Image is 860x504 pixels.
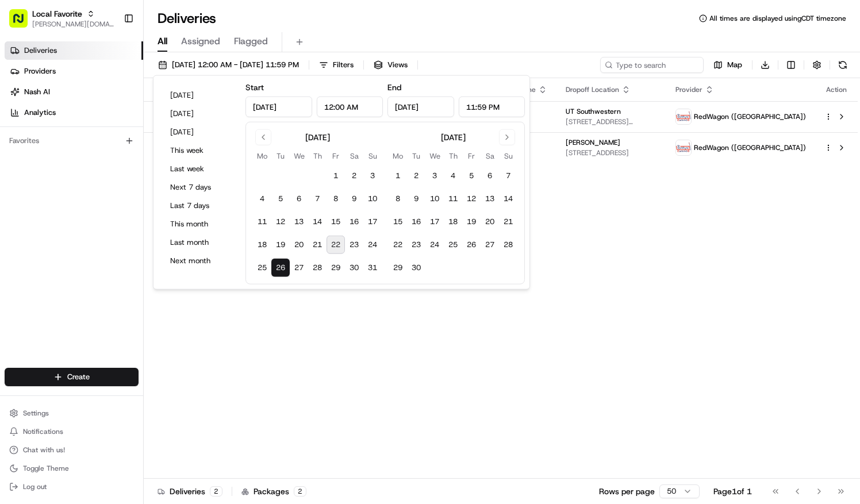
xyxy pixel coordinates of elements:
[24,87,50,97] span: Nash AI
[713,486,752,497] div: Page 1 of 1
[5,479,139,495] button: Log out
[600,57,704,73] input: Type to search
[308,213,327,231] button: 14
[499,129,515,145] button: Go to next month
[363,259,382,277] button: 31
[389,259,407,277] button: 29
[481,236,499,254] button: 27
[599,486,655,497] p: Rows per page
[327,236,345,254] button: 22
[345,167,363,185] button: 2
[308,259,327,277] button: 28
[363,213,382,231] button: 17
[566,85,619,94] span: Dropoff Location
[5,41,143,60] a: Deliveries
[172,60,299,70] span: [DATE] 12:00 AM - [DATE] 11:59 PM
[5,83,143,101] a: Nash AI
[158,9,216,28] h1: Deliveries
[245,82,264,93] label: Start
[389,236,407,254] button: 22
[425,150,444,162] th: Wednesday
[566,148,657,157] span: [STREET_ADDRESS]
[165,198,234,214] button: Last 7 days
[24,107,56,118] span: Analytics
[158,34,167,48] span: All
[158,486,222,497] div: Deliveries
[387,97,454,117] input: Date
[345,190,363,208] button: 9
[363,190,382,208] button: 10
[165,143,234,159] button: This week
[210,486,222,497] div: 2
[389,150,407,162] th: Monday
[109,166,185,178] span: API Documentation
[39,121,145,130] div: We're available if you need us!
[425,167,444,185] button: 3
[271,190,290,208] button: 5
[97,167,106,176] div: 💻
[234,34,268,48] span: Flagged
[67,372,90,382] span: Create
[389,190,407,208] button: 8
[253,190,271,208] button: 4
[314,57,359,73] button: Filters
[462,167,481,185] button: 5
[290,236,308,254] button: 20
[271,150,290,162] th: Tuesday
[368,57,413,73] button: Views
[11,109,32,130] img: 1736555255976-a54dd68f-1ca7-489b-9aae-adbdc363a1c4
[290,150,308,162] th: Wednesday
[444,167,462,185] button: 4
[253,236,271,254] button: 18
[5,5,119,32] button: Local Favorite[PERSON_NAME][DOMAIN_NAME][EMAIL_ADDRESS][PERSON_NAME][DOMAIN_NAME]
[32,20,114,29] button: [PERSON_NAME][DOMAIN_NAME][EMAIL_ADDRESS][PERSON_NAME][DOMAIN_NAME]
[835,57,851,73] button: Refresh
[727,60,742,70] span: Map
[363,167,382,185] button: 3
[327,213,345,231] button: 15
[165,161,234,177] button: Last week
[23,464,69,473] span: Toggle Theme
[5,442,139,458] button: Chat with us!
[327,167,345,185] button: 1
[241,486,306,497] div: Packages
[5,460,139,476] button: Toggle Theme
[499,150,517,162] th: Sunday
[327,150,345,162] th: Friday
[499,213,517,231] button: 21
[255,129,271,145] button: Go to previous month
[407,213,425,231] button: 16
[444,236,462,254] button: 25
[345,213,363,231] button: 16
[694,143,806,152] span: RedWagon ([GEOGRAPHIC_DATA])
[566,117,657,126] span: [STREET_ADDRESS][PERSON_NAME]
[566,107,621,116] span: UT Southwestern
[345,150,363,162] th: Saturday
[425,190,444,208] button: 10
[387,60,408,70] span: Views
[407,259,425,277] button: 30
[11,11,34,34] img: Nash
[23,166,88,178] span: Knowledge Base
[253,259,271,277] button: 25
[39,109,189,121] div: Start new chat
[165,179,234,195] button: Next 7 days
[708,57,747,73] button: Map
[499,236,517,254] button: 28
[363,150,382,162] th: Sunday
[165,87,234,103] button: [DATE]
[308,236,327,254] button: 21
[305,132,330,143] div: [DATE]
[308,150,327,162] th: Thursday
[271,259,290,277] button: 26
[81,194,139,203] a: Powered byPylon
[290,259,308,277] button: 27
[165,216,234,232] button: This month
[499,190,517,208] button: 14
[253,213,271,231] button: 11
[23,445,65,455] span: Chat with us!
[824,85,849,94] div: Action
[24,45,57,56] span: Deliveries
[481,167,499,185] button: 6
[5,103,143,122] a: Analytics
